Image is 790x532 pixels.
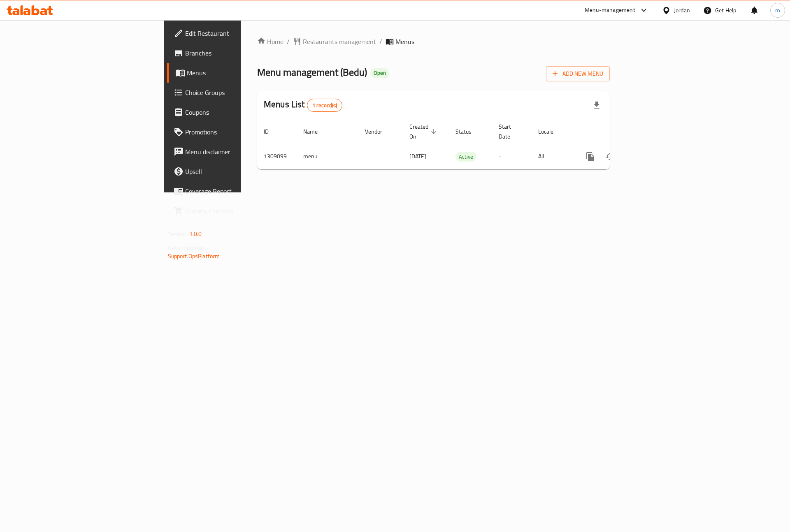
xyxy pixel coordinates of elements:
th: Actions [574,119,666,144]
a: Upsell [167,162,296,181]
table: enhanced table [257,119,666,169]
span: Name [303,127,328,136]
span: Upsell [185,167,289,176]
a: Grocery Checklist [167,201,296,221]
span: Version: [168,229,188,239]
span: Promotions [185,127,289,137]
span: 1.0.0 [189,229,202,239]
td: menu [297,144,358,169]
span: Status [455,127,482,136]
a: Restaurants management [293,37,376,46]
nav: breadcrumb [257,37,610,46]
span: Restaurants management [303,37,376,46]
div: Menu-management [585,5,635,15]
button: Add New Menu [546,66,610,81]
span: Vendor [365,127,393,136]
span: Get support on: [168,243,206,253]
td: - [492,144,532,169]
span: Open [370,69,389,76]
h2: Menus List [264,98,342,112]
button: more [581,147,600,167]
a: Promotions [167,122,296,142]
div: Open [370,68,389,78]
a: Coverage Report [167,181,296,201]
div: Jordan [674,6,690,15]
span: Active [455,152,476,162]
span: [DATE] [409,151,426,162]
a: Edit Restaurant [167,23,296,43]
td: All [532,144,574,169]
div: Active [455,152,476,162]
span: Branches [185,48,289,58]
a: Support.OpsPlatform [168,251,220,261]
span: Grocery Checklist [185,206,289,216]
span: Add New Menu [553,69,603,79]
div: Export file [587,95,606,115]
span: ID [264,127,279,136]
span: Start Date [499,122,522,141]
span: Locale [538,127,564,136]
span: Coupons [185,107,289,117]
span: Menu disclaimer [185,147,289,157]
span: 1 record(s) [307,102,342,109]
span: Menu management ( Bedu ) [257,63,367,81]
span: Edit Restaurant [185,28,289,38]
span: Created On [409,122,439,141]
a: Menu disclaimer [167,142,296,162]
a: Menus [167,63,296,83]
span: Choice Groups [185,88,289,97]
span: Menus [187,68,289,78]
a: Choice Groups [167,83,296,102]
span: Menus [395,37,414,46]
a: Branches [167,43,296,63]
button: Change Status [600,147,620,167]
a: Coupons [167,102,296,122]
span: m [775,6,780,15]
li: / [379,37,382,46]
div: Total records count [307,99,343,112]
span: Coverage Report [185,186,289,196]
